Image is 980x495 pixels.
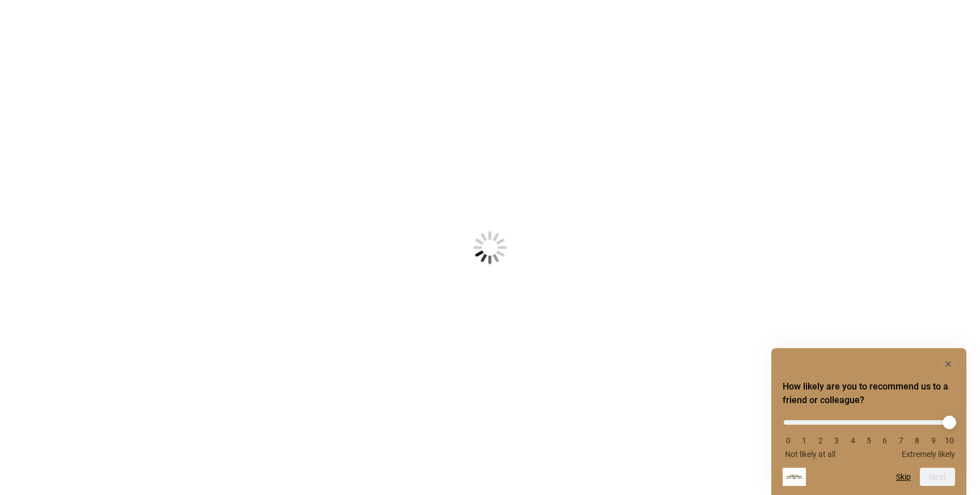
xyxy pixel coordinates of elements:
li: 9 [928,436,939,445]
h2: How likely are you to recommend us to a friend or colleague? Select an option from 0 to 10, with ... [783,380,955,407]
li: 1 [799,436,810,445]
li: 7 [895,436,907,445]
button: Next question [920,468,955,486]
img: Loading [417,175,563,320]
li: 0 [783,436,794,445]
li: 2 [815,436,826,445]
div: How likely are you to recommend us to a friend or colleague? Select an option from 0 to 10, with ... [783,412,955,459]
li: 4 [847,436,859,445]
div: How likely are you to recommend us to a friend or colleague? Select an option from 0 to 10, with ... [783,357,955,486]
button: Skip [896,472,911,481]
li: 3 [831,436,842,445]
span: Extremely likely [902,450,955,459]
li: 8 [911,436,923,445]
span: Not likely at all [785,450,835,459]
li: 5 [863,436,875,445]
button: Hide survey [941,357,955,371]
li: 6 [879,436,890,445]
li: 10 [944,436,955,445]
